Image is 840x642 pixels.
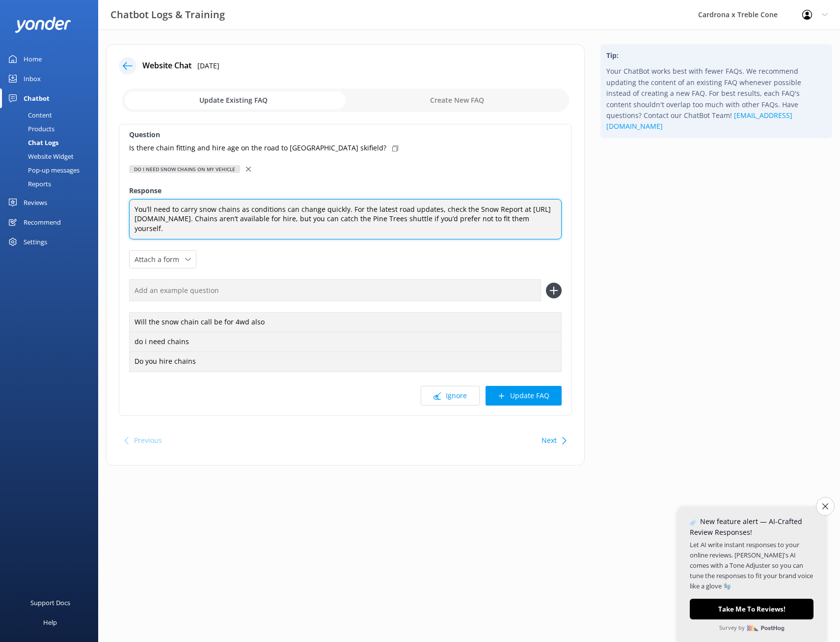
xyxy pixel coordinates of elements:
label: Question [129,129,562,140]
h3: Chatbot Logs & Training [110,7,225,23]
div: Home [24,49,42,69]
div: do i need chains [129,332,562,352]
a: Reports [6,177,98,191]
p: Is there chain fitting and hire age on the road to [GEOGRAPHIC_DATA] skifield? [129,143,386,153]
a: Website Widget [6,149,98,163]
button: Ignore [421,386,480,406]
div: Support Docs [30,593,70,613]
a: Content [6,108,98,122]
div: Will the snow chain call be for 4wd also [129,312,562,333]
input: Add an example question [129,279,541,301]
div: Content [6,108,52,122]
div: Do you hire chains [129,351,562,372]
div: Recommend [24,212,61,232]
a: Pop-up messages [6,163,98,177]
button: Update FAQ [486,386,562,406]
a: Products [6,122,98,136]
h4: Tip: [606,50,826,61]
a: Chat Logs [6,136,98,149]
div: Reviews [24,193,47,212]
div: Chatbot [24,88,50,108]
div: Website Widget [6,149,74,163]
div: Help [43,613,57,632]
div: Chat Logs [6,136,58,149]
span: Attach a form [135,254,185,265]
p: [DATE] [197,60,219,71]
div: Reports [6,177,51,191]
div: Settings [24,232,47,252]
button: Next [542,431,557,450]
textarea: You’ll need to carry snow chains as conditions can change quickly. For the latest road updates, c... [129,199,562,240]
label: Response [129,185,562,196]
div: Products [6,122,54,136]
div: Inbox [24,69,41,88]
div: Pop-up messages [6,163,80,177]
p: Your ChatBot works best with fewer FAQs. We recommend updating the content of an existing FAQ whe... [606,66,826,132]
img: yonder-white-logo.png [15,17,71,33]
h4: Website Chat [142,59,191,72]
div: Do I need snow chains on my vehicle [129,165,240,173]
